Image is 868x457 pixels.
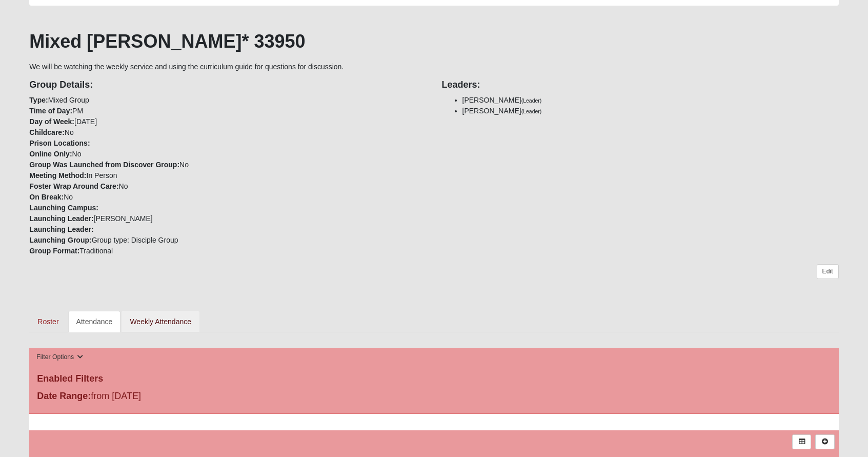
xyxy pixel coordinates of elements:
strong: Group Format: [29,247,79,255]
li: [PERSON_NAME] [462,106,839,116]
div: Mixed Group PM [DATE] No No No In Person No No [PERSON_NAME] Group type: Disciple Group Traditional [22,72,434,256]
label: Date Range: [37,389,91,403]
small: (Leader) [521,97,542,104]
a: Alt+N [815,434,834,449]
a: Roster [29,311,67,332]
div: We will be watching the weekly service and using the curriculum guide for questions for discussion. [29,30,838,332]
strong: Launching Group: [29,236,91,244]
strong: Time of Day: [29,107,72,115]
strong: Prison Locations: [29,139,90,147]
strong: Launching Leader: [29,225,93,233]
div: from [DATE] [29,389,299,406]
button: Filter Options [33,352,86,363]
strong: Group Was Launched from Discover Group: [29,161,179,169]
strong: Day of Week: [29,117,74,126]
strong: Launching Leader: [29,214,93,223]
a: Export to Excel [792,434,811,449]
strong: Childcare: [29,128,64,136]
h4: Leaders: [442,80,839,91]
li: [PERSON_NAME] [462,95,839,106]
strong: Foster Wrap Around Care: [29,182,118,190]
strong: Meeting Method: [29,171,86,180]
h4: Enabled Filters [37,373,831,385]
a: Weekly Attendance [122,311,199,332]
strong: Type: [29,96,48,104]
a: Edit [817,264,839,279]
a: Attendance [68,311,121,332]
strong: Launching Campus: [29,204,98,212]
h1: Mixed [PERSON_NAME]* 33950 [29,30,838,52]
h4: Group Details: [29,80,426,91]
strong: Online Only: [29,150,72,158]
strong: On Break: [29,193,64,201]
small: (Leader) [521,108,542,114]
